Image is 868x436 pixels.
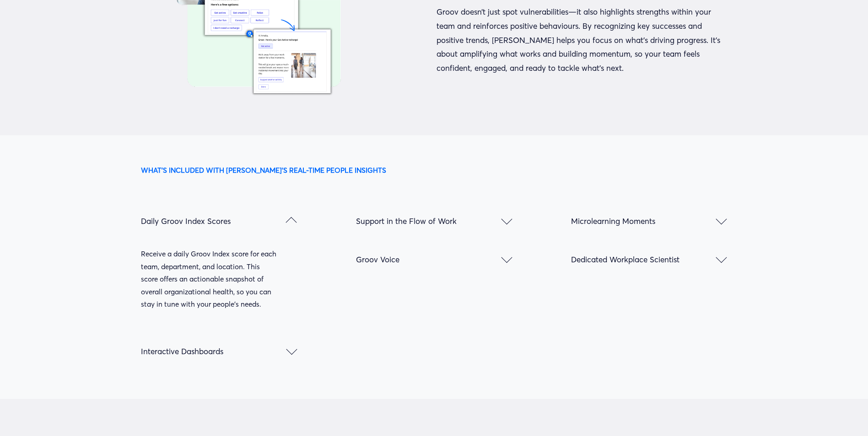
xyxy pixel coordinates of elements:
strong: WHAT’S INCLUDED WITH [PERSON_NAME]’S REAL-TIME PEOPLE INSIGHTS [141,166,386,175]
button: Daily Groov Index Scores [141,202,297,240]
button: Interactive Dashboards [141,332,297,371]
span: Interactive Dashboards [141,346,286,356]
span: Microlearning Moments [571,216,716,226]
button: Groov Voice [356,240,512,278]
span: Groov Voice [356,255,501,264]
span: Dedicated Workplace Scientist [571,255,716,264]
p: Groov doesn’t just spot vulnerabilities—it also highlights strengths within your team and reinfor... [437,5,727,75]
p: Receive a daily Groov Index score for each team, department, and location. This score offers an a... [141,248,278,311]
button: Microlearning Moments [571,202,727,240]
button: Dedicated Workplace Scientist [571,240,727,278]
div: Daily Groov Index Scores [141,240,297,332]
span: Support in the Flow of Work [356,216,501,226]
span: Daily Groov Index Scores [141,216,286,226]
button: Support in the Flow of Work [356,202,512,240]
